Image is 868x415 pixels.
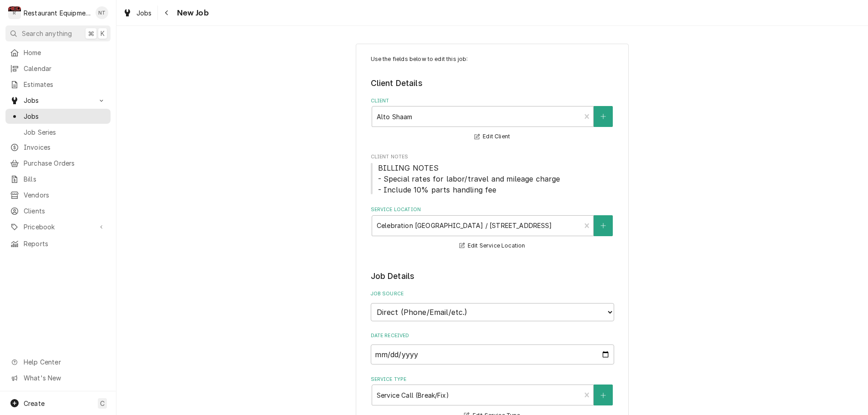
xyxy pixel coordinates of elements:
[5,219,111,234] a: Go to Pricebook
[24,400,45,407] span: Create
[371,97,614,105] label: Client
[378,163,560,194] span: BILLING NOTES - Special rates for labor/travel and mileage charge - Include 10% parts handling fee
[24,239,106,248] span: Reports
[100,399,105,408] span: C
[136,8,152,18] span: Jobs
[5,172,111,187] a: Bills
[594,215,613,236] button: Create New Location
[24,96,92,105] span: Jobs
[24,357,105,367] span: Help Center
[5,236,111,251] a: Reports
[5,187,111,202] a: Vendors
[24,158,106,168] span: Purchase Orders
[5,370,111,385] a: Go to What's New
[24,111,106,121] span: Jobs
[5,156,111,171] a: Purchase Orders
[8,6,21,19] div: Restaurant Equipment Diagnostics's Avatar
[371,290,614,321] div: Job Source
[160,5,174,20] button: Navigate back
[101,29,105,38] span: K
[5,109,111,124] a: Jobs
[371,153,614,161] span: Client Notes
[119,5,156,20] a: Jobs
[8,6,21,19] div: R
[24,8,91,18] div: Restaurant Equipment Diagnostics
[24,64,106,73] span: Calendar
[594,106,613,127] button: Create New Client
[24,127,106,137] span: Job Series
[24,190,106,200] span: Vendors
[22,29,72,38] span: Search anything
[601,113,606,120] svg: Create New Client
[24,142,106,152] span: Invoices
[5,77,111,92] a: Estimates
[601,392,606,399] svg: Create New Service
[473,131,511,142] button: Edit Client
[5,93,111,108] a: Go to Jobs
[371,97,614,142] div: Client
[594,385,613,405] button: Create New Service
[371,332,614,339] label: Date Received
[371,55,614,63] p: Use the fields below to edit this job:
[371,162,614,195] span: Client Notes
[458,240,527,252] button: Edit Service Location
[174,7,209,19] span: New Job
[96,6,108,19] div: NT
[5,25,111,41] button: Search anything⌘K
[5,140,111,155] a: Invoices
[371,206,614,251] div: Service Location
[5,354,111,369] a: Go to Help Center
[5,125,111,140] a: Job Series
[371,332,614,364] div: Date Received
[24,80,106,89] span: Estimates
[371,77,614,89] legend: Client Details
[601,223,606,229] svg: Create New Location
[371,206,614,213] label: Service Location
[371,376,614,383] label: Service Type
[96,6,108,19] div: Nick Tussey's Avatar
[24,206,106,216] span: Clients
[88,29,94,38] span: ⌘
[24,48,106,57] span: Home
[5,45,111,60] a: Home
[5,203,111,218] a: Clients
[371,270,614,282] legend: Job Details
[5,61,111,76] a: Calendar
[371,153,614,195] div: Client Notes
[371,344,614,364] input: yyyy-mm-dd
[24,373,105,383] span: What's New
[24,174,106,184] span: Bills
[24,222,92,232] span: Pricebook
[371,290,614,298] label: Job Source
